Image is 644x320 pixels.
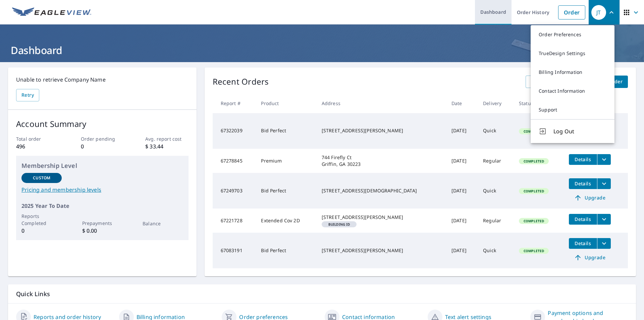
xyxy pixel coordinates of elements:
[597,238,611,249] button: filesDropdownBtn-67083191
[21,202,183,210] p: 2025 Year To Date
[478,209,514,233] td: Regular
[526,76,573,88] a: View All Orders
[21,227,62,235] p: 0
[145,135,188,142] p: Avg. report cost
[16,135,59,142] p: Total order
[478,173,514,209] td: Quick
[478,113,514,149] td: Quick
[322,187,441,194] div: [STREET_ADDRESS][DEMOGRAPHIC_DATA]
[531,44,614,63] a: TrueDesign Settings
[520,129,548,134] span: Completed
[21,186,183,194] a: Pricing and membership levels
[478,149,514,173] td: Regular
[81,142,124,150] p: 0
[213,149,256,173] td: 67278845
[322,154,441,168] div: 744 Firefly Ct Griffin, GA 30223
[213,209,256,233] td: 67221728
[328,223,350,226] em: Building ID
[322,127,441,134] div: [STREET_ADDRESS][PERSON_NAME]
[446,149,478,173] td: [DATE]
[143,220,183,227] p: Balance
[573,156,593,163] span: Details
[569,192,611,203] a: Upgrade
[256,173,316,209] td: Bid Perfect
[531,100,614,119] a: Support
[573,194,607,202] span: Upgrade
[520,219,548,223] span: Completed
[12,7,91,17] img: EV Logo
[16,142,59,150] p: 496
[213,76,269,88] p: Recent Orders
[531,82,614,100] a: Contact Information
[16,290,628,298] p: Quick Links
[569,238,597,249] button: detailsBtn-67083191
[573,216,593,222] span: Details
[322,247,441,254] div: [STREET_ADDRESS][PERSON_NAME]
[256,113,316,149] td: Bid Perfect
[21,161,183,170] p: Membership Level
[573,254,607,262] span: Upgrade
[520,248,548,253] span: Completed
[16,76,189,84] p: Unable to retrieve Company Name
[573,240,593,246] span: Details
[531,25,614,44] a: Order Preferences
[514,93,563,113] th: Status
[256,149,316,173] td: Premium
[446,209,478,233] td: [DATE]
[591,5,606,20] div: JT
[573,180,593,187] span: Details
[256,93,316,113] th: Product
[82,220,122,227] p: Prepayments
[16,89,39,101] button: Retry
[597,154,611,165] button: filesDropdownBtn-67278845
[520,189,548,193] span: Completed
[21,213,62,227] p: Reports Completed
[256,209,316,233] td: Extended Cov 2D
[531,63,614,82] a: Billing Information
[597,214,611,225] button: filesDropdownBtn-67221728
[446,173,478,209] td: [DATE]
[597,178,611,189] button: filesDropdownBtn-67249703
[520,159,548,164] span: Completed
[553,127,606,135] span: Log Out
[531,119,614,143] button: Log Out
[569,154,597,165] button: detailsBtn-67278845
[213,113,256,149] td: 67322039
[558,5,585,19] a: Order
[145,142,188,150] p: $ 33.44
[213,93,256,113] th: Report #
[478,93,514,113] th: Delivery
[8,43,636,57] h1: Dashboard
[569,178,597,189] button: detailsBtn-67249703
[213,173,256,209] td: 67249703
[569,214,597,225] button: detailsBtn-67221728
[81,135,124,142] p: Order pending
[446,233,478,268] td: [DATE]
[33,175,50,181] p: Custom
[478,233,514,268] td: Quick
[16,118,189,130] p: Account Summary
[446,113,478,149] td: [DATE]
[316,93,446,113] th: Address
[322,214,441,221] div: [STREET_ADDRESS][PERSON_NAME]
[569,252,611,263] a: Upgrade
[21,91,34,99] span: Retry
[82,227,122,235] p: $ 0.00
[213,233,256,268] td: 67083191
[446,93,478,113] th: Date
[256,233,316,268] td: Bid Perfect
